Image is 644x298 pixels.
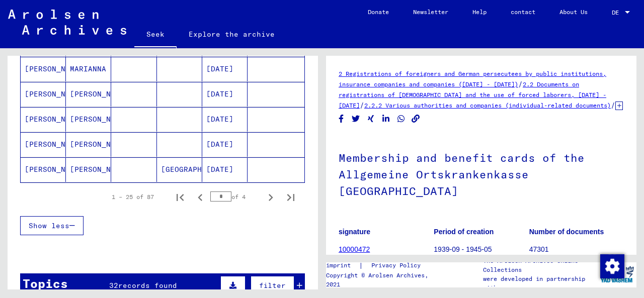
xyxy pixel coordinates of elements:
font: / [518,79,523,88]
font: [PERSON_NAME] [70,140,129,149]
font: Topics [23,276,68,291]
font: [PERSON_NAME] [25,115,84,124]
font: About Us [559,8,588,16]
font: Copyright © Arolsen Archives, 2021 [326,271,428,288]
font: 1 – 25 of 87 [112,193,154,201]
font: / [611,101,615,110]
font: Explore the archive [189,30,275,39]
a: Privacy Policy [363,260,433,271]
a: Seek [134,22,177,48]
font: Donate [368,8,389,16]
font: Help [472,8,487,16]
font: [PERSON_NAME] [70,115,129,124]
button: Share on Facebook [336,113,347,125]
a: Explore the archive [177,22,287,46]
button: Share on WhatsApp [396,113,407,125]
font: 47301 [529,245,549,253]
font: [DATE] [206,89,233,98]
font: [PERSON_NAME] [25,140,84,149]
font: [DATE] [206,140,233,149]
button: First page [170,187,190,207]
a: imprint [326,260,359,271]
font: filter [259,281,286,290]
font: of 4 [231,193,246,201]
button: filter [251,276,294,295]
button: Share on Xing [366,113,376,125]
font: Show less [29,221,69,230]
font: DE [612,9,619,16]
font: [PERSON_NAME] [70,165,129,174]
font: [PERSON_NAME] [25,165,84,174]
a: 2.2 Documents on registrations of [DEMOGRAPHIC_DATA] and the use of forced laborers, [DATE] - [DATE] [339,80,606,109]
img: yv_logo.png [598,262,636,287]
img: Change consent [600,254,624,278]
font: records found [118,281,177,290]
button: Last page [281,187,301,207]
font: Newsletter [413,8,448,16]
font: Seek [146,30,165,39]
button: Previous page [190,187,210,207]
button: Share on Twitter [351,113,361,125]
font: Membership and benefit cards of the Allgemeine Ortskrankenkasse [GEOGRAPHIC_DATA] [339,151,585,198]
font: 1939-09 - 1945-05 [434,245,492,253]
button: Next page [261,187,281,207]
font: [DATE] [206,64,233,73]
font: | [359,261,363,270]
font: were developed in partnership with [483,275,585,291]
font: contact [511,8,535,16]
font: signature [339,228,370,236]
font: / [360,101,364,110]
font: [DATE] [206,165,233,174]
button: Copy link [411,113,421,125]
img: Arolsen_neg.svg [8,10,126,35]
font: [PERSON_NAME] [25,89,84,98]
font: MARIANNA [70,64,106,73]
button: Share on LinkedIn [381,113,391,125]
font: imprint [326,261,351,269]
font: [PERSON_NAME] [25,64,84,73]
font: Privacy Policy [371,261,421,269]
font: Number of documents [529,228,604,236]
font: [GEOGRAPHIC_DATA] [161,165,238,174]
a: 10000472 [339,245,370,253]
button: Show less [20,216,84,235]
font: [DATE] [206,115,233,124]
a: 2 Registrations of foreigners and German persecutees by public institutions, insurance companies ... [339,70,606,88]
a: 2.2.2 Various authorities and companies (individual-related documents) [364,102,611,109]
font: [PERSON_NAME] [70,89,129,98]
font: Period of creation [434,228,494,236]
font: 32 [109,281,118,290]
